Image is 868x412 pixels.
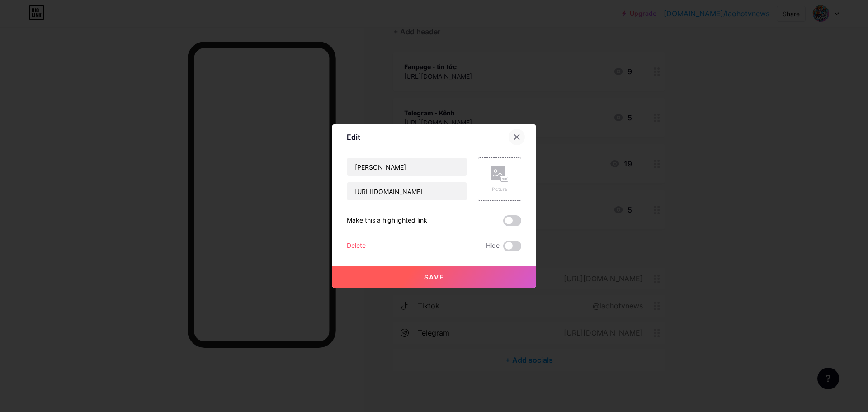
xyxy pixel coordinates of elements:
[347,158,467,176] input: Title
[332,266,536,288] button: Save
[347,132,360,142] div: Edit
[486,241,500,251] span: Hide
[491,186,509,193] div: Picture
[347,182,467,200] input: URL
[347,215,427,226] div: Make this a highlighted link
[424,273,444,281] span: Save
[347,241,366,251] div: Delete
